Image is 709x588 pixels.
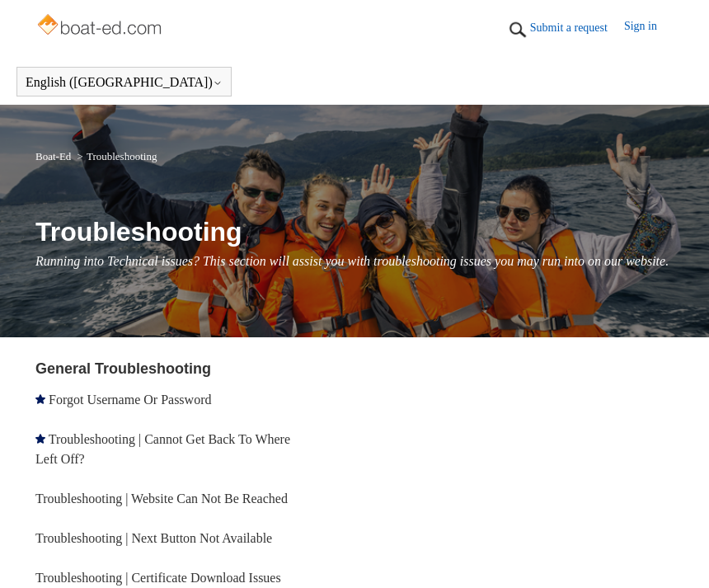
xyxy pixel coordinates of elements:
[49,393,211,407] a: Forgot Username Or Password
[35,252,674,271] p: Running into Technical issues? This section will assist you with troubleshooting issues you may r...
[35,432,290,466] a: Troubleshooting | Cannot Get Back To Where Left Off?
[35,212,674,252] h1: Troubleshooting
[35,394,45,404] svg: Promoted article
[35,150,74,162] li: Boat-Ed
[35,571,281,585] a: Troubleshooting | Certificate Download Issues
[505,17,530,42] img: 01HZPCYTXV3JW8MJV9VD7EMK0H
[530,19,624,36] a: Submit a request
[35,492,288,506] a: Troubleshooting | Website Can Not Be Reached
[35,360,211,377] a: General Troubleshooting
[35,531,272,545] a: Troubleshooting | Next Button Not Available
[35,10,167,43] img: Boat-Ed Help Center home page
[624,17,674,42] a: Sign in
[35,150,71,162] a: Boat-Ed
[74,150,157,162] li: Troubleshooting
[35,434,45,444] svg: Promoted article
[26,75,223,90] button: English ([GEOGRAPHIC_DATA])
